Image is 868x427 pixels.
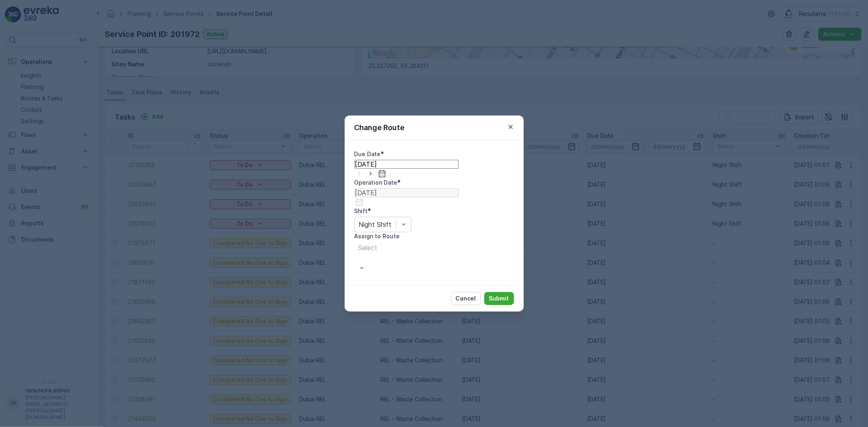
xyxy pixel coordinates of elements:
button: Submit [484,292,514,305]
label: Assign to Route [354,233,400,240]
input: dd/mm/yyyy [354,160,459,169]
button: Cancel [451,292,481,305]
p: Submit [489,294,509,303]
p: Cancel [456,294,476,303]
label: Operation Date [354,179,398,186]
label: Due Date [354,150,381,157]
label: Shift [354,207,368,214]
p: Change Route [354,122,405,133]
p: Select [359,243,470,253]
input: dd/mm/yyyy [354,188,459,197]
